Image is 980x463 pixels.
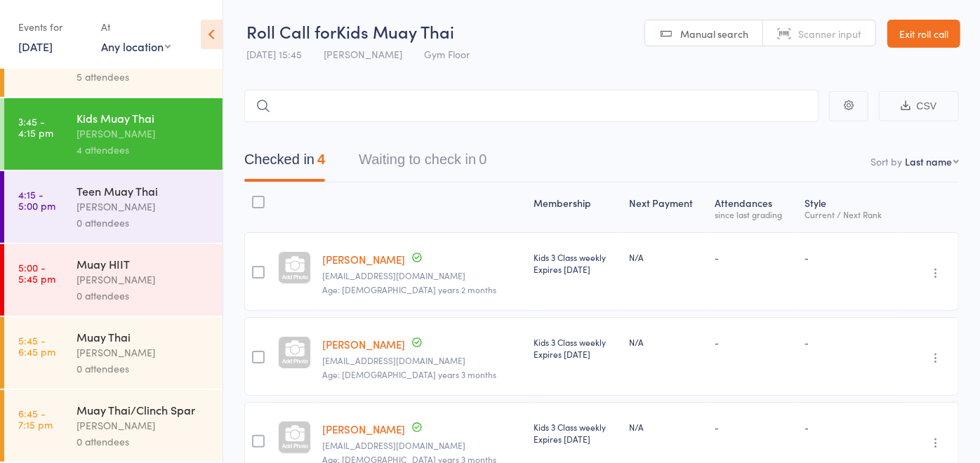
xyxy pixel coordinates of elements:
[534,251,618,275] div: Kids 3 Class weekly
[800,189,901,226] div: Style
[879,91,959,121] button: CSV
[77,402,211,417] div: Muay Thai/Clinch Spar
[246,20,336,43] span: Roll Call for
[77,344,211,361] div: [PERSON_NAME]
[715,421,794,433] div: -
[246,47,302,61] span: [DATE] 15:45
[77,126,211,142] div: [PERSON_NAME]
[77,69,211,85] div: 5 attendees
[534,433,618,445] div: Expires [DATE]
[77,183,211,199] div: Teen Muay Thai
[4,171,223,243] a: 4:15 -5:00 pmTeen Muay Thai[PERSON_NAME]0 attendees
[77,142,211,158] div: 4 attendees
[710,189,800,226] div: Atten­dances
[715,251,794,263] div: -
[18,15,87,39] div: Events for
[870,154,902,168] label: Sort by
[322,441,523,450] small: tobicox@rocketmail.com
[322,283,496,295] span: Age: [DEMOGRAPHIC_DATA] years 2 months
[4,390,223,462] a: 6:45 -7:15 pmMuay Thai/Clinch Spar[PERSON_NAME]0 attendees
[629,251,703,263] div: N/A
[905,154,952,168] div: Last name
[534,336,618,360] div: Kids 3 Class weekly
[322,356,523,365] small: tobicox@rocketmail.com
[317,152,325,167] div: 4
[322,422,405,436] a: [PERSON_NAME]
[715,336,794,348] div: -
[244,90,819,122] input: Search by name
[18,116,53,138] time: 3:45 - 4:15 pm
[77,434,211,450] div: 0 attendees
[359,145,486,182] button: Waiting to check in0
[77,256,211,271] div: Muay HIIT
[77,199,211,215] div: [PERSON_NAME]
[18,408,53,430] time: 6:45 - 7:15 pm
[18,39,53,54] a: [DATE]
[244,145,325,182] button: Checked in4
[534,263,618,275] div: Expires [DATE]
[4,244,223,316] a: 5:00 -5:45 pmMuay HIIT[PERSON_NAME]0 attendees
[798,27,861,41] span: Scanner input
[805,210,895,219] div: Current / Next Rank
[77,417,211,434] div: [PERSON_NAME]
[77,288,211,304] div: 0 attendees
[77,110,211,126] div: Kids Muay Thai
[322,252,405,267] a: [PERSON_NAME]
[77,271,211,288] div: [PERSON_NAME]
[887,20,960,48] a: Exit roll call
[529,189,624,226] div: Membership
[324,47,402,61] span: [PERSON_NAME]
[18,335,55,357] time: 5:45 - 6:45 pm
[18,189,55,211] time: 4:15 - 5:00 pm
[534,421,618,445] div: Kids 3 Class weekly
[629,336,703,348] div: N/A
[101,39,171,54] div: Any location
[805,421,895,433] div: -
[77,215,211,231] div: 0 attendees
[629,421,703,433] div: N/A
[18,262,55,284] time: 5:00 - 5:45 pm
[322,337,405,351] a: [PERSON_NAME]
[77,329,211,344] div: Muay Thai
[715,210,794,219] div: since last grading
[322,368,496,380] span: Age: [DEMOGRAPHIC_DATA] years 3 months
[479,152,486,167] div: 0
[623,189,709,226] div: Next Payment
[534,348,618,360] div: Expires [DATE]
[805,336,895,348] div: -
[805,251,895,263] div: -
[77,361,211,377] div: 0 attendees
[4,317,223,389] a: 5:45 -6:45 pmMuay Thai[PERSON_NAME]0 attendees
[424,47,470,61] span: Gym Floor
[4,98,223,170] a: 3:45 -4:15 pmKids Muay Thai[PERSON_NAME]4 attendees
[322,271,523,281] small: goodnessisit44@hotmail.com
[336,20,454,43] span: Kids Muay Thai
[680,27,748,41] span: Manual search
[101,15,171,39] div: At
